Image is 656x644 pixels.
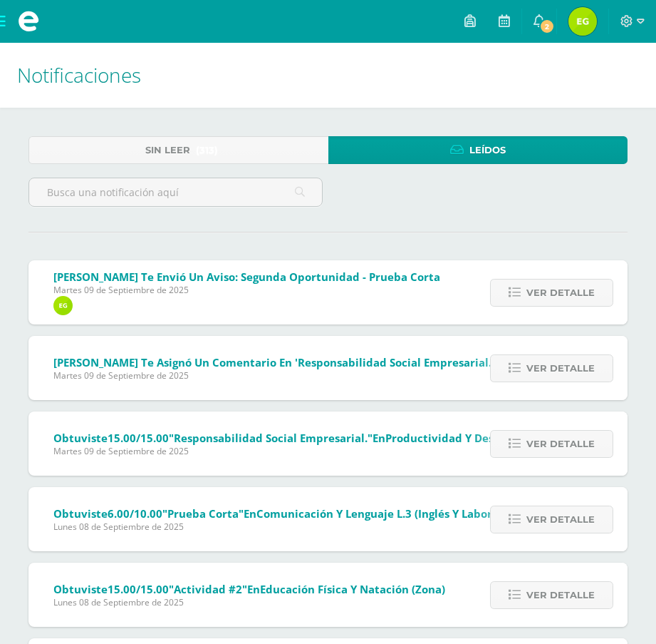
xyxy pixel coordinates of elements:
span: Obtuviste en [53,431,566,445]
span: Lunes 08 de Septiembre de 2025 [53,521,610,533]
span: Ver detalle [526,582,595,608]
span: Educación Física y Natación (Zona) [260,582,445,596]
span: Obtuviste en [53,582,445,596]
span: Martes 09 de Septiembre de 2025 [53,284,440,296]
span: "Prueba Corta" [162,506,244,521]
span: (313) [196,137,218,163]
span: Productividad y Desarrollo (Zona) [385,431,566,445]
span: Ver detalle [526,355,595,382]
span: "Responsabilidad social empresarial." [169,431,373,445]
span: 15.00/15.00 [108,431,169,445]
span: Martes 09 de Septiembre de 2025 [53,445,566,457]
img: b88b248cef0e4126990c0371e4aade94.png [53,296,73,315]
span: 6.00/10.00 [108,506,162,521]
input: Busca una notificación aquí [29,178,322,206]
span: 2 [539,19,555,34]
img: ad9f36509aab1feb172c6644ea95a3f4.png [568,7,597,36]
span: Lunes 08 de Septiembre de 2025 [53,596,445,608]
span: Leídos [469,137,506,163]
span: Sin leer [145,137,190,163]
span: Comunicación y Lenguaje L.3 (Inglés y Laboratorio) (Prueba Corta) [256,506,610,521]
a: Leídos [328,136,628,164]
span: [PERSON_NAME] te envió un aviso: Segunda oportunidad - prueba corta [53,270,440,284]
span: Obtuviste en [53,506,610,521]
span: Ver detalle [526,506,595,533]
span: "Actividad #2" [169,582,247,596]
span: 15.00/15.00 [108,582,169,596]
span: Notificaciones [17,61,141,88]
span: Ver detalle [526,280,595,306]
span: Ver detalle [526,431,595,457]
a: Sin leer(313) [28,136,328,164]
